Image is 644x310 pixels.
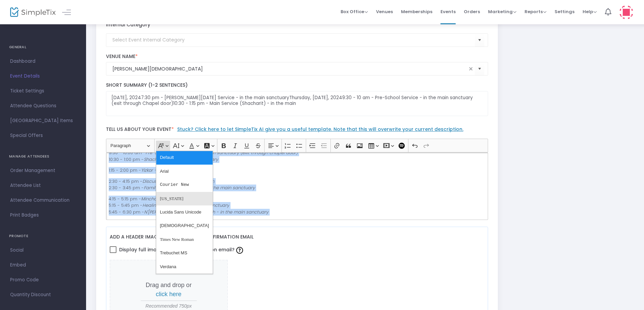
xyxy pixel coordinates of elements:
[141,281,197,299] p: Drag and drop or
[160,167,169,176] span: Arial
[109,143,485,163] p: 9:30 - 10:00 am 10:30 - 1:00 pm -
[9,229,77,243] h4: PROMOTE
[10,131,76,140] span: Special Offers
[376,3,393,20] span: Venues
[160,235,194,245] span: Times New Roman
[475,62,484,76] button: Select
[525,8,546,15] span: Reports
[160,221,209,231] span: [DEMOGRAPHIC_DATA]
[555,3,574,20] span: Settings
[10,166,76,175] span: Order Management
[144,185,255,191] i: Family Service, Grades K-6 - in the main sanctuary
[110,142,145,150] span: Paragraph
[10,196,76,205] span: Attendee Communication
[440,3,456,20] span: Events
[488,8,516,15] span: Marketing
[475,33,484,47] button: Select
[583,8,597,15] span: Help
[156,260,213,274] button: Verdana
[106,21,150,28] label: Internal Category
[109,196,485,216] p: 4:15 - 5:15 pm - 5:15 - 5:45 pm - 5:45 - 6:30 pm -
[160,153,174,163] span: Default
[10,290,76,299] span: Quantity Discount
[156,178,213,192] button: Courier New
[109,178,485,191] p: 2:30 - 4:15 pm - 2:30 - 3:45 pm -
[109,167,485,174] p: 1:15 - 2:00 pm -
[10,276,76,284] span: Promo Code
[142,178,214,185] i: Discussion Group - in the Yarden
[160,180,189,190] span: Courier New
[10,72,76,81] span: Event Details
[341,8,368,15] span: Box Office
[141,196,210,202] i: Mincha - in the main sanctuary
[10,116,76,125] span: [GEOGRAPHIC_DATA] Items
[119,244,245,255] span: Display full image in order confirmation email?
[9,40,77,54] h4: GENERAL
[103,123,491,139] label: Tell us about your event
[106,82,188,88] span: Short Summary (1-2 Sentences)
[106,152,488,220] div: Rich Text Editor, main
[467,65,475,73] span: clear
[156,233,213,246] button: Times New Roman
[156,192,213,205] button: [US_STATE]
[107,140,153,151] button: Paragraph
[156,151,213,165] button: Default
[156,165,213,178] button: Arial
[144,156,218,163] i: Shacharit - in the main sanctuary
[10,181,76,190] span: Attendee List
[177,126,463,133] a: Stuck? Click here to let SimpleTix AI give you a useful template. Note that this will overwrite y...
[10,261,76,270] span: Embed
[10,211,76,220] span: Print Badges
[464,3,480,20] span: Orders
[10,102,76,110] span: Attendee Questions
[141,167,206,173] i: Yizkor - in the main sanctuary
[160,262,176,272] span: Verdana
[10,87,76,95] span: Ticket Settings
[401,3,432,20] span: Memberships
[144,209,268,215] i: N'[PERSON_NAME] and Havdalah - in the main sanctuary
[110,230,253,244] label: Add a header image to your order confirmation email
[142,202,229,208] i: Healing Service - in the main sanctuary
[142,149,298,156] i: - Pre-School Service - in the main sanctuary (exit through chapel door)
[160,248,187,258] span: Trebuchet MS
[156,246,213,260] button: Trebuchet MS
[236,247,243,254] img: question-mark
[160,207,202,217] span: Lucida Sans Unicode
[106,54,488,60] label: Venue Name
[112,36,475,44] input: Select Event Internal Category
[9,150,77,163] h4: MANAGE ATTENDEES
[156,219,213,233] button: [DEMOGRAPHIC_DATA]
[106,139,488,152] div: Editor toolbar
[156,205,213,219] button: Lucida Sans Unicode
[160,194,184,204] span: [US_STATE]
[112,65,467,73] input: Select Venue
[10,57,76,66] span: Dashboard
[156,291,182,298] span: click here
[10,246,76,255] span: Social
